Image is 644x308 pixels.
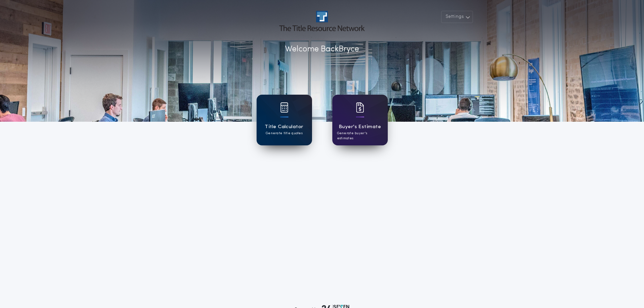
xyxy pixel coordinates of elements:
h1: Buyer's Estimate [339,123,381,131]
p: Generate title quotes [266,131,303,136]
h1: Title Calculator [265,123,303,131]
p: Generate buyer's estimates [337,131,383,141]
img: account-logo [279,11,364,31]
a: card iconBuyer's EstimateGenerate buyer's estimates [332,95,388,145]
img: card icon [356,102,364,113]
img: card icon [280,102,288,113]
button: Settings [441,11,473,23]
p: Welcome Back Bryce [285,43,359,55]
a: card iconTitle CalculatorGenerate title quotes [257,95,312,145]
